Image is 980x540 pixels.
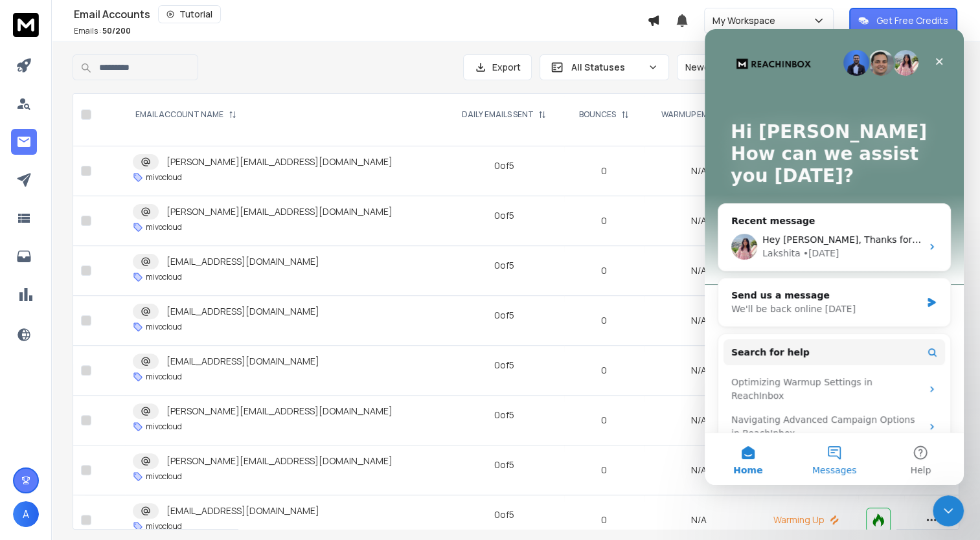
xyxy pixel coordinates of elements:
p: Warming Up [762,513,850,526]
iframe: Intercom live chat [705,29,964,485]
p: 0 [572,464,637,477]
p: mivocloud [146,172,182,183]
p: [EMAIL_ADDRESS][DOMAIN_NAME] [166,255,319,268]
div: 0 of 5 [494,458,514,471]
iframe: Intercom live chat [933,495,964,526]
p: 0 [572,264,637,277]
div: 0 of 5 [494,508,514,521]
p: My Workspace [712,14,781,27]
p: mivocloud [146,272,182,282]
p: [PERSON_NAME][EMAIL_ADDRESS][DOMAIN_NAME] [166,155,393,168]
p: 0 [572,364,637,377]
p: mivocloud [146,222,182,232]
p: [PERSON_NAME][EMAIL_ADDRESS][DOMAIN_NAME] [166,405,393,418]
div: EMAIL ACCOUNT NAME [135,109,236,120]
p: [EMAIL_ADDRESS][DOMAIN_NAME] [166,504,319,517]
div: 0 of 5 [494,209,514,222]
td: N/A [644,346,754,396]
p: All Statuses [571,61,643,74]
td: N/A [644,445,754,495]
div: 0 of 5 [494,409,514,422]
td: N/A [644,396,754,445]
p: mivocloud [146,471,182,482]
p: [EMAIL_ADDRESS][DOMAIN_NAME] [166,305,319,318]
p: BOUNCES [579,109,616,120]
td: N/A [644,296,754,346]
p: 0 [572,513,637,526]
div: 0 of 5 [494,259,514,272]
button: Newest [677,54,761,80]
div: Email Accounts [74,5,647,23]
p: DAILY EMAILS SENT [461,109,533,120]
div: 0 of 5 [494,159,514,172]
td: N/A [644,246,754,296]
td: N/A [644,196,754,246]
p: Emails : [74,26,131,36]
div: 0 of 5 [494,359,514,372]
button: A [13,501,39,527]
button: Get Free Credits [849,8,957,34]
td: N/A [644,146,754,196]
button: Export [463,54,532,80]
p: mivocloud [146,521,182,532]
p: WARMUP EMAILS [661,109,724,120]
p: [EMAIL_ADDRESS][DOMAIN_NAME] [166,355,319,368]
p: 0 [572,214,637,227]
p: [PERSON_NAME][EMAIL_ADDRESS][DOMAIN_NAME] [166,455,393,467]
p: mivocloud [146,322,182,332]
p: 0 [572,314,637,327]
p: [PERSON_NAME][EMAIL_ADDRESS][DOMAIN_NAME] [166,205,393,218]
p: 0 [572,414,637,427]
p: mivocloud [146,372,182,382]
div: 0 of 5 [494,309,514,322]
p: 0 [572,164,637,177]
span: 50 / 200 [102,25,131,36]
p: Get Free Credits [876,14,948,27]
p: mivocloud [146,422,182,432]
button: Tutorial [158,5,221,23]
